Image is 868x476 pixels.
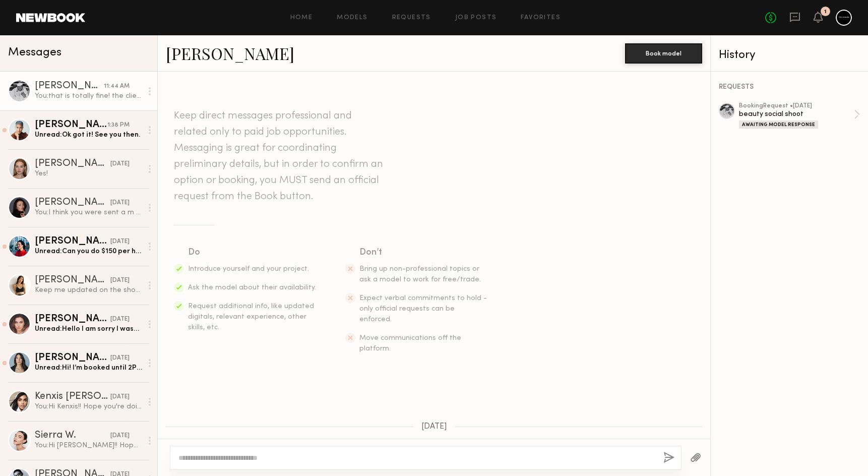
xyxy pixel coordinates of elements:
[110,159,130,169] div: [DATE]
[35,120,107,130] div: [PERSON_NAME]
[35,198,110,208] div: [PERSON_NAME]
[110,198,130,208] div: [DATE]
[188,284,316,291] span: Ask the model about their availability.
[719,84,860,91] div: REQUESTS
[35,130,142,140] div: Unread: Ok got it! See you then.
[35,236,110,247] div: [PERSON_NAME]
[35,159,110,169] div: [PERSON_NAME]
[739,103,860,129] a: bookingRequest •[DATE]beauty social shootAwaiting Model Response
[35,275,110,285] div: [PERSON_NAME]
[35,353,110,363] div: [PERSON_NAME]
[290,15,313,21] a: Home
[110,392,130,402] div: [DATE]
[359,246,488,260] div: Don’t
[110,237,130,247] div: [DATE]
[35,441,142,450] div: You: Hi [PERSON_NAME]!! Hope you're doing well :) My name is [PERSON_NAME] - i'm the Senior Creat...
[35,363,142,373] div: Unread: Hi! I’m booked until 2PM. Would that work? I love [PERSON_NAME]!
[188,246,317,260] div: Do
[110,315,130,324] div: [DATE]
[824,9,827,15] div: 1
[174,108,386,205] header: Keep direct messages professional and related only to paid job opportunities. Messaging is great ...
[625,43,702,64] button: Book model
[110,276,130,285] div: [DATE]
[455,15,497,21] a: Job Posts
[110,353,130,363] div: [DATE]
[35,285,142,295] div: Keep me updated on the shoot date if it gets postponed!
[421,423,447,431] span: [DATE]
[359,266,481,283] span: Bring up non-professional topics or ask a model to work for free/trade.
[188,266,309,272] span: Introduce yourself and your project.
[110,431,130,441] div: [DATE]
[35,324,142,334] div: Unread: Hello I am sorry I wasn’t online the last two weeks.
[35,208,142,217] div: You: I think you were sent a m essage on ig!
[35,247,142,256] div: Unread: Can you do $150 per hour? It’s short hours. After the app take the commission I would get...
[35,91,142,101] div: You: that is totally fine! the client is okay with it!
[359,335,461,352] span: Move communications off the platform.
[337,15,367,21] a: Models
[35,81,104,91] div: [PERSON_NAME]
[35,314,110,324] div: [PERSON_NAME]
[739,103,854,109] div: booking Request • [DATE]
[739,109,854,119] div: beauty social shoot
[392,15,431,21] a: Requests
[521,15,561,21] a: Favorites
[166,42,294,64] a: [PERSON_NAME]
[35,392,110,402] div: Kenxis [PERSON_NAME]
[625,48,702,57] a: Book model
[8,47,61,58] span: Messages
[188,303,314,331] span: Request additional info, like updated digitals, relevant experience, other skills, etc.
[35,431,110,441] div: Sierra W.
[35,402,142,411] div: You: Hi Kenxis!! Hope you're doing well :) We have a photoshoot [DATE] for our client [PERSON_NAM...
[35,169,142,178] div: Yes!
[104,82,130,91] div: 11:44 AM
[719,49,860,61] div: History
[359,295,487,323] span: Expect verbal commitments to hold - only official requests can be enforced.
[739,121,818,129] div: Awaiting Model Response
[107,121,130,130] div: 1:38 PM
